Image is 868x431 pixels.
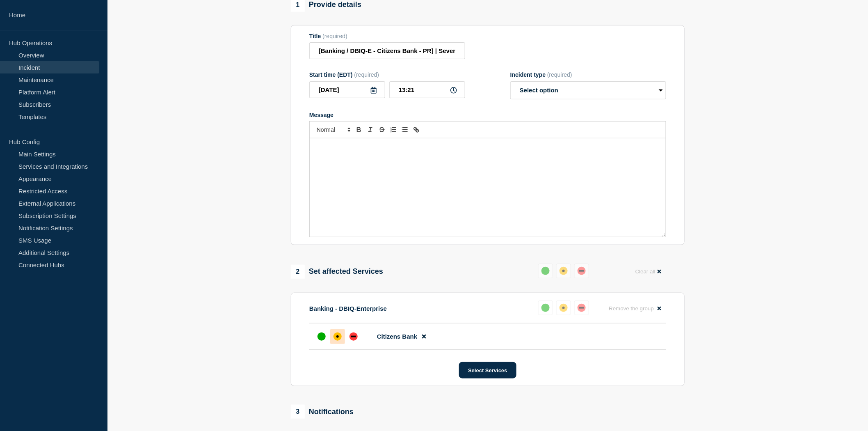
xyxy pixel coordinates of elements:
span: Font size [313,125,353,135]
div: affected [560,304,568,312]
div: Incident type [510,71,666,78]
div: down [349,332,358,341]
span: (required) [354,71,379,78]
span: (required) [322,33,347,39]
div: affected [333,332,342,341]
button: Toggle strikethrough text [376,125,388,135]
button: Toggle bold text [353,125,365,135]
div: down [578,304,586,312]
input: HH:MM [389,81,465,98]
button: down [574,264,589,278]
button: Toggle link [411,125,422,135]
button: Toggle ordered list [388,125,399,135]
div: Title [309,33,465,39]
div: Message [309,112,666,118]
p: Banking - DBIQ-Enterprise [309,305,387,312]
button: Remove the group [604,300,666,316]
span: 3 [291,405,305,419]
div: up [541,304,550,312]
button: Select Services [459,362,516,378]
button: Toggle italic text [365,125,376,135]
span: Remove the group [609,305,654,312]
select: Incident type [510,81,666,99]
div: Notifications [291,405,354,419]
button: up [538,264,553,278]
div: Start time (EDT) [309,71,465,78]
div: up [318,332,326,341]
span: (required) [547,71,572,78]
div: affected [560,267,568,275]
button: affected [556,264,571,278]
div: down [578,267,586,275]
span: Citizens Bank [377,333,417,340]
input: YYYY-MM-DD [309,81,385,98]
button: down [574,300,589,315]
button: Toggle bulleted list [399,125,411,135]
div: up [541,267,550,275]
button: up [538,300,553,315]
button: Clear all [630,264,666,280]
button: affected [556,300,571,315]
div: Set affected Services [291,265,383,279]
div: Message [310,138,666,237]
span: 2 [291,265,305,279]
input: Title [309,42,465,59]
